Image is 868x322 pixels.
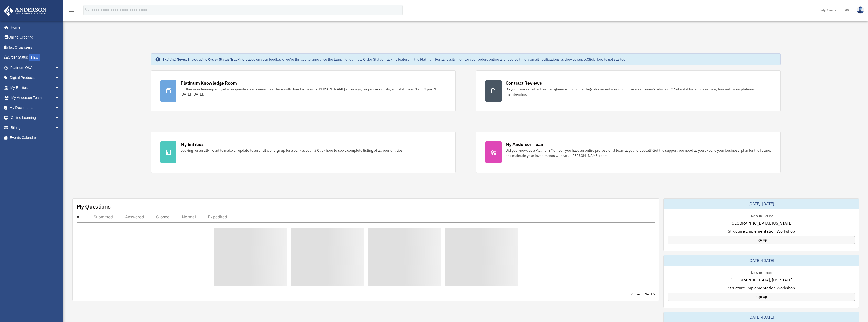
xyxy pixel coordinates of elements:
[4,103,67,113] a: My Documentsarrow_drop_down
[68,9,75,13] a: menu
[85,7,90,12] i: search
[506,80,542,86] div: Contract Reviews
[55,113,65,123] span: arrow_drop_down
[55,123,65,133] span: arrow_drop_down
[4,32,67,43] a: Online Ordering
[77,203,111,210] div: My Questions
[728,228,795,234] span: Structure Implementation Workshop
[4,123,67,133] a: Billingarrow_drop_down
[476,132,781,173] a: My Anderson Team Did you know, as a Platinum Member, you have an entire professional team at your...
[506,141,545,147] div: My Anderson Team
[664,199,859,209] div: [DATE]-[DATE]
[730,220,792,226] span: [GEOGRAPHIC_DATA], [US_STATE]
[4,113,67,123] a: Online Learningarrow_drop_down
[55,73,65,83] span: arrow_drop_down
[68,7,75,13] i: menu
[476,70,781,111] a: Contract Reviews Do you have a contract, rental agreement, or other legal document you would like...
[162,57,245,62] strong: Exciting News: Introducing Order Status Tracking!
[664,255,859,266] div: [DATE]-[DATE]
[55,103,65,113] span: arrow_drop_down
[728,285,795,291] span: Structure Implementation Workshop
[182,214,196,219] div: Normal
[668,236,855,244] a: Sign Up
[730,277,792,283] span: [GEOGRAPHIC_DATA], [US_STATE]
[4,83,67,93] a: My Entitiesarrow_drop_down
[181,141,203,147] div: My Entities
[162,57,626,62] div: Based on your feedback, we're thrilled to announce the launch of our new Order Status Tracking fe...
[94,214,113,219] div: Submitted
[151,132,455,173] a: My Entities Looking for an EIN, want to make an update to an entity, or sign up for a bank accoun...
[4,52,67,63] a: Order StatusNEW
[4,22,65,32] a: Home
[55,83,65,93] span: arrow_drop_down
[2,6,48,16] img: Anderson Advisors Platinum Portal
[4,133,67,143] a: Events Calendar
[506,87,771,97] div: Do you have a contract, rental agreement, or other legal document you would like an attorney's ad...
[208,214,227,219] div: Expedited
[55,93,65,103] span: arrow_drop_down
[77,214,81,219] div: All
[857,6,864,14] img: User Pic
[668,293,855,301] a: Sign Up
[125,214,144,219] div: Answered
[645,292,655,297] a: Next >
[151,70,455,111] a: Platinum Knowledge Room Further your learning and get your questions answered real-time with dire...
[4,93,67,103] a: My Anderson Teamarrow_drop_down
[745,270,777,275] div: Live & In-Person
[181,87,446,97] div: Further your learning and get your questions answered real-time with direct access to [PERSON_NAM...
[4,63,67,73] a: Platinum Q&Aarrow_drop_down
[181,148,404,153] div: Looking for an EIN, want to make an update to an entity, or sign up for a bank account? Click her...
[4,42,67,52] a: Tax Organizers
[181,80,237,86] div: Platinum Knowledge Room
[55,63,65,73] span: arrow_drop_down
[4,73,67,83] a: Digital Productsarrow_drop_down
[631,292,641,297] a: < Prev
[745,213,777,218] div: Live & In-Person
[506,148,771,158] div: Did you know, as a Platinum Member, you have an entire professional team at your disposal? Get th...
[587,57,626,62] a: Click Here to get started!
[29,54,40,61] div: NEW
[156,214,170,219] div: Closed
